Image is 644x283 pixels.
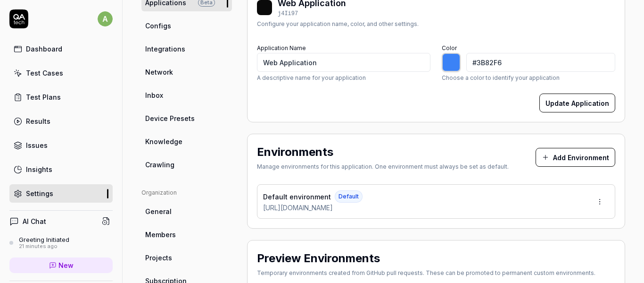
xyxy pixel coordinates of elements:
[19,236,69,243] div: Greeting Initiated
[257,269,595,277] div: Temporary environments created from GitHub pull requests. These can be promoted to permanent cust...
[442,44,457,51] label: Color
[9,160,113,179] a: Insights
[9,88,113,106] a: Test Plans
[257,44,306,51] label: Application Name
[263,192,331,202] span: Default environment
[26,44,62,54] div: Dashboard
[19,243,69,250] div: 21 minutes ago
[141,226,232,243] a: Members
[536,148,615,167] button: Add Environment
[257,144,333,161] h2: Environments
[257,74,430,82] p: A descriptive name for your application
[26,140,48,150] div: Issues
[9,236,113,250] a: Greeting Initiated21 minutes ago
[145,160,174,170] span: Crawling
[98,11,113,26] span: a
[9,64,113,82] a: Test Cases
[141,110,232,127] a: Device Presets
[9,40,113,58] a: Dashboard
[145,253,172,263] span: Projects
[257,20,419,28] div: Configure your application name, color, and other settings.
[257,163,509,171] div: Manage environments for this application. One environment must always be set as default.
[278,9,346,18] div: j4Ii97
[26,92,61,102] div: Test Plans
[257,53,430,72] input: My Application
[26,116,50,126] div: Results
[141,17,232,34] a: Configs
[141,156,232,173] a: Crawling
[141,63,232,81] a: Network
[98,9,113,28] button: a
[23,216,46,226] h4: AI Chat
[26,68,63,78] div: Test Cases
[145,137,182,146] span: Knowledge
[335,190,363,203] span: Default
[141,249,232,266] a: Projects
[263,203,333,213] span: [URL][DOMAIN_NAME]
[257,250,380,267] h2: Preview Environments
[141,86,232,104] a: Inbox
[145,230,176,240] span: Members
[58,260,74,270] span: New
[141,189,232,197] div: Organization
[26,164,52,174] div: Insights
[9,184,113,203] a: Settings
[145,44,185,54] span: Integrations
[141,40,232,58] a: Integrations
[141,133,232,150] a: Knowledge
[442,74,615,82] p: Choose a color to identify your application
[145,90,163,100] span: Inbox
[145,67,173,77] span: Network
[9,112,113,130] a: Results
[26,189,53,198] div: Settings
[145,206,172,216] span: General
[466,53,615,72] input: #3B82F6
[141,203,232,220] a: General
[9,136,113,154] a: Issues
[145,113,195,123] span: Device Presets
[539,94,615,112] button: Update Application
[145,21,171,31] span: Configs
[9,257,113,273] a: New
